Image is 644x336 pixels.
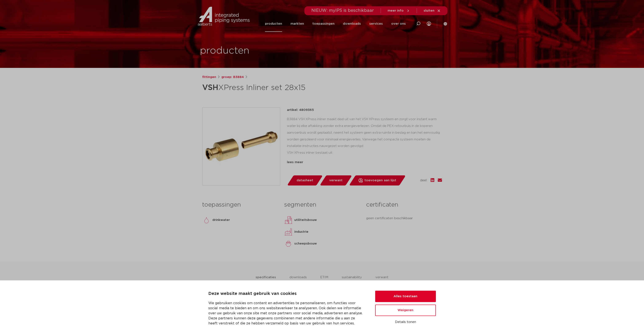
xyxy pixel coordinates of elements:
[284,201,360,209] h3: segmenten
[375,291,436,302] button: Alles toestaan
[320,275,328,287] li: ETIM
[221,75,244,80] a: groep: B3884
[297,177,313,184] span: datasheet
[284,216,293,224] img: utiliteitsbouw
[343,16,361,32] a: downloads
[284,239,293,248] img: scheepsbouw
[265,16,406,32] nav: Menu
[420,178,427,183] span: deel:
[287,108,314,113] p: artikel: 4809365
[329,177,343,184] span: verwant
[202,201,278,209] h3: toepassingen
[208,301,365,326] p: We gebruiken cookies om content en advertenties te personaliseren, om functies voor social media ...
[265,16,282,32] a: producten
[366,216,442,221] p: geen certificaten beschikbaar
[294,218,317,223] p: utiliteitsbouw
[287,175,323,185] a: datasheet
[320,175,352,185] a: verwant
[364,177,396,184] span: toevoegen aan lijst
[388,9,410,13] a: meer info
[375,305,436,316] button: Weigeren
[202,84,218,91] strong: VSH
[208,290,365,297] p: Deze website maakt gebruik van cookies
[342,275,362,287] li: sustainability
[212,218,230,223] p: drinkwater
[200,44,249,58] h1: producten
[311,8,374,13] span: NIEUW: myIPS is beschikbaar
[289,275,307,287] li: downloads
[202,108,280,185] img: Product Image for VSH XPress Inliner set 28x15
[424,9,441,13] a: sluiten
[287,160,442,165] div: lees meer
[290,158,442,165] li: B3884 fittingen sets voor 28mm of 35mm buis
[388,9,404,12] span: meer info
[256,275,276,287] li: specificaties
[375,319,436,326] button: Details tonen
[312,16,335,32] a: toepassingen
[294,241,317,246] p: scheepsbouw
[202,75,216,80] a: fittingen
[202,81,360,94] h1: XPress Inliner set 28x15
[366,201,442,209] h3: certificaten
[202,216,211,224] img: drinkwater
[294,229,308,234] p: industrie
[375,275,388,287] li: verwant
[391,16,406,32] a: over ons
[287,116,442,158] div: B3884 VSH XPress inliner maakt deel uit van het VSH XPress systeem en zorgt voor instant warm wat...
[424,9,434,12] span: sluiten
[291,16,304,32] a: markten
[284,228,293,236] img: industrie
[369,16,383,32] a: services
